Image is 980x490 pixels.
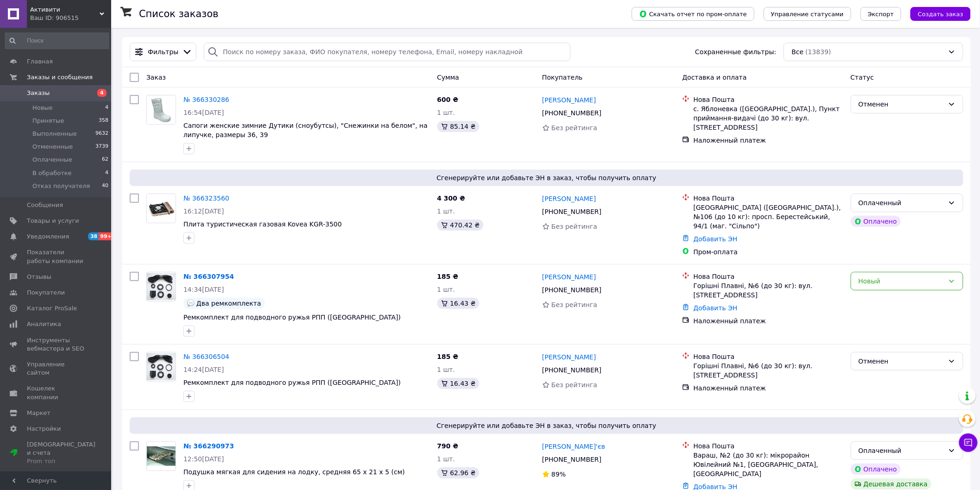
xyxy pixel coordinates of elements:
[105,169,108,177] span: 4
[542,286,602,294] span: [PHONE_NUMBER]
[183,314,401,321] span: Ремкомплект для подводного ружья РПП ([GEOGRAPHIC_DATA])
[27,457,95,465] div: Prom топ
[693,383,843,393] div: Наложенный платеж
[187,300,195,307] img: :speech_balloon:
[5,32,109,49] input: Поиск
[542,442,605,451] a: [PERSON_NAME]'єв
[32,143,73,151] span: Отмененные
[32,156,72,164] span: Оплаченные
[959,433,978,452] button: Чат с покупателем
[146,441,176,471] a: Фото товару
[147,194,176,223] img: Фото товару
[693,451,843,478] div: Вараш, №2 (до 30 кг): мікрорайон Ювілейний №1, [GEOGRAPHIC_DATA], [GEOGRAPHIC_DATA]
[552,381,597,389] span: Без рейтинга
[30,14,111,22] div: Ваш ID: 906515
[30,6,100,14] span: Активити
[27,232,69,241] span: Уведомления
[99,232,114,240] span: 99+
[918,11,963,18] span: Создать заказ
[859,99,944,109] div: Отменен
[27,425,61,433] span: Настройки
[27,89,50,97] span: Заказы
[437,207,455,215] span: 1 шт.
[183,273,234,280] a: № 366307954
[95,130,108,138] span: 9632
[139,8,219,19] h1: Список заказов
[771,11,844,18] span: Управление статусами
[437,96,459,103] span: 600 ₴
[97,89,107,97] span: 4
[183,122,427,138] a: Сапоги женские зимние Дутики (сноубутсы), "Снежинки на белом", на липучке, размеры 36, 39
[859,446,944,456] div: Оплаченный
[437,353,459,360] span: 185 ₴
[693,272,843,281] div: Нова Пошта
[859,198,944,208] div: Оплаченный
[204,43,570,61] input: Поиск по номеру заказа, ФИО покупателя, номеру телефона, Email, номеру накладной
[764,7,851,21] button: Управление статусами
[32,169,72,177] span: В обработке
[693,95,843,104] div: Нова Пошта
[693,104,843,132] div: с. Яблоневка ([GEOGRAPHIC_DATA].), Пункт приймання-видачі (до 30 кг): вул. [STREET_ADDRESS]
[183,353,229,360] a: № 366306504
[27,384,86,401] span: Кошелек компании
[437,455,455,463] span: 1 шт.
[27,289,65,297] span: Покупатели
[133,173,960,182] span: Сгенерируйте или добавьте ЭН в заказ, чтобы получить оплату
[805,48,831,56] span: (13839)
[183,468,405,476] a: Подушка мягкая для сидения на лодку, средняя 65 х 21 х 5 (см)
[27,409,50,417] span: Маркет
[147,353,176,380] img: Фото товару
[693,194,843,203] div: Нова Пошта
[542,74,583,81] span: Покупатель
[147,446,176,466] img: Фото товару
[437,467,479,478] div: 62.96 ₴
[196,300,261,307] span: Два ремкомплекта
[437,442,459,450] span: 790 ₴
[27,248,86,265] span: Показатели работы компании
[695,47,776,57] span: Сохраненные фильтры:
[183,286,224,293] span: 14:34[DATE]
[146,74,166,81] span: Заказ
[27,273,51,281] span: Отзывы
[693,441,843,451] div: Нова Пошта
[183,379,401,386] a: Ремкомплект для подводного ружья РПП ([GEOGRAPHIC_DATA])
[552,471,566,478] span: 89%
[99,117,108,125] span: 358
[542,109,602,117] span: [PHONE_NUMBER]
[27,360,86,377] span: Управление сайтом
[183,442,234,450] a: № 366290973
[27,336,86,353] span: Инструменты вебмастера и SEO
[851,464,901,475] div: Оплачено
[183,220,342,228] a: Плита туристическая газовая Kovea KGR-3500
[147,273,176,300] img: Фото товару
[437,298,479,309] div: 16.43 ₴
[693,136,843,145] div: Наложенный платеж
[861,7,901,21] button: Экспорт
[542,194,596,203] a: [PERSON_NAME]
[552,301,597,308] span: Без рейтинга
[542,366,602,374] span: [PHONE_NUMBER]
[693,316,843,326] div: Наложенный платеж
[27,320,61,328] span: Аналитика
[437,366,455,373] span: 1 шт.
[901,10,971,17] a: Создать заказ
[147,95,176,124] img: Фото товару
[542,352,596,362] a: [PERSON_NAME]
[437,109,455,116] span: 1 шт.
[32,130,77,138] span: Выполненные
[133,421,960,430] span: Сгенерируйте или добавьте ЭН в заказ, чтобы получить оплату
[88,232,99,240] span: 38
[437,286,455,293] span: 1 шт.
[437,220,484,231] div: 470.42 ₴
[437,121,479,132] div: 85.14 ₴
[183,455,224,463] span: 12:50[DATE]
[32,117,64,125] span: Принятые
[27,440,95,466] span: [DEMOGRAPHIC_DATA] и счета
[437,195,465,202] span: 4 300 ₴
[27,304,77,313] span: Каталог ProSale
[95,143,108,151] span: 3739
[851,74,874,81] span: Статус
[632,7,754,21] button: Скачать отчет по пром-оплате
